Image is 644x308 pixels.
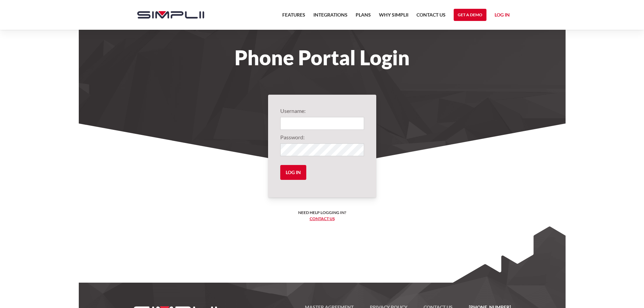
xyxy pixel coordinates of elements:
[280,107,364,185] form: Login
[298,210,346,222] h6: Need help logging in? ‍
[495,11,510,21] a: Log in
[280,133,364,141] label: Password:
[313,11,348,23] a: Integrations
[356,11,371,23] a: Plans
[137,11,204,19] img: Simplii
[416,11,446,23] a: Contact US
[280,107,364,115] label: Username:
[454,9,486,21] a: Get a Demo
[379,11,408,23] a: Why Simplii
[280,165,306,180] input: Log in
[310,216,335,221] a: Contact us
[282,11,305,23] a: Features
[130,50,514,65] h1: Phone Portal Login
